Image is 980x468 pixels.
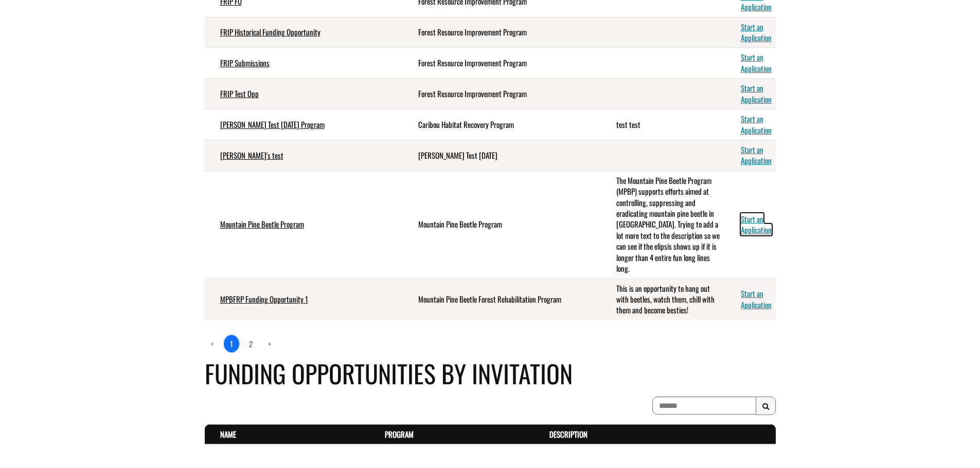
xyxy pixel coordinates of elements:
a: Next page [262,335,277,352]
a: FRIP Test Opp [220,88,259,99]
a: Start an Application [741,144,772,166]
a: page 2 [243,335,259,352]
a: Start an Application [741,82,772,104]
input: To search on partial text, use the asterisk (*) wildcard character. [652,397,756,415]
a: Description [549,428,587,440]
td: Forest Resource Improvement Program [403,79,601,109]
a: Start an Application [741,51,772,73]
a: FRIP Submissions [220,57,270,68]
a: [PERSON_NAME]'s test [220,149,283,161]
td: Caribou Habitat Recovery Program [403,109,601,140]
td: Micki Test Dec 13 [403,140,601,171]
a: Name [220,428,236,440]
td: Forest Resource Improvement Program [403,48,601,79]
td: Mountain Pine Beetle Forest Rehabilitation Program [403,278,601,320]
td: Micki's test [205,140,403,171]
th: Actions [754,424,776,444]
a: Start an Application [741,113,772,135]
a: Mountain Pine Beetle Program [220,218,304,230]
a: Program [385,428,414,440]
td: FRIP Historical Funding Opportunity [205,17,403,48]
td: MPBFRP Funding Opportunity 1 [205,278,403,320]
td: Forest Resource Improvement Program [403,17,601,48]
button: Search Results [756,397,776,415]
td: FRIP Test Opp [205,79,403,109]
td: Mountain Pine Beetle Program [205,171,403,278]
a: Start an Application [741,21,772,43]
td: MICKI UAT Test May15 Program [205,109,403,140]
a: 1 [223,334,240,353]
td: FRIP Submissions [205,48,403,79]
a: [PERSON_NAME] Test [DATE] Program [220,119,325,130]
a: Previous page [205,335,220,352]
a: Start an Application [741,213,772,235]
td: This is an opportunity to hang out with beetles, watch them, chill with them and become besties! [601,278,725,320]
td: test test [601,109,725,140]
a: Start an Application [741,288,772,310]
td: Mountain Pine Beetle Program [403,171,601,278]
a: FRIP Historical Funding Opportunity [220,26,320,38]
h4: Funding Opportunities By Invitation [205,355,776,391]
td: The Mountain Pine Beetle Program (MPBP) supports efforts aimed at controlling, suppressing and er... [601,171,725,278]
a: MPBFRP Funding Opportunity 1 [220,293,308,305]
